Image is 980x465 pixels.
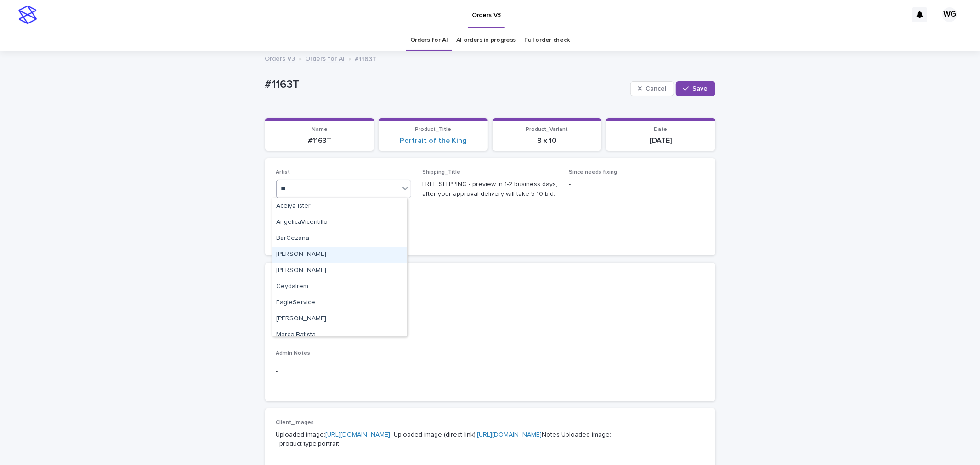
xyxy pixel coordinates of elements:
div: EagleService [272,295,407,311]
a: Orders V3 [265,53,295,63]
img: stacker-logo-s-only.png [18,6,37,24]
button: Save [676,81,715,96]
div: Celina Lima [272,263,407,279]
div: Cel Gamora [272,247,407,263]
p: FREE SHIPPING - preview in 1-2 business days, after your approval delivery will take 5-10 b.d. [422,180,558,199]
div: MarcelBatista [272,327,407,343]
span: Admin Notes [276,351,311,356]
p: - [276,322,704,332]
span: Artist [276,170,290,175]
span: Product_Title [415,127,451,132]
a: [URL][DOMAIN_NAME] [326,431,391,438]
p: 8 x 10 [498,136,596,145]
span: Cancel [646,85,666,92]
a: Orders for AI [306,53,345,63]
button: Cancel [630,81,674,96]
div: BarCezana [272,231,407,247]
a: Portrait of the King [400,136,467,145]
span: Save [693,85,708,92]
p: #1163T [355,53,377,63]
p: #1163T [271,136,369,145]
div: JoaquinAcevedo [272,311,407,327]
span: Shipping_Title [422,170,460,175]
p: [DATE] [612,136,710,145]
div: AngelicaVicentillo [272,215,407,231]
a: AI orders in progress [456,29,516,51]
div: Acelya Ister [272,198,407,215]
a: [URL][DOMAIN_NAME] [477,431,542,438]
p: - [276,367,704,376]
a: Full order check [524,29,570,51]
span: Since needs fixing [569,170,617,175]
div: CeydaIrem [272,279,407,295]
span: Name [312,127,328,132]
p: - [569,180,704,189]
p: #1163T [265,78,627,91]
span: Client_Images [276,420,314,425]
p: - [276,284,704,294]
a: Orders for AI [410,29,448,51]
p: Uploaded image: _Uploaded image (direct link): Notes Uploaded image: _product-type:portrait [276,430,704,449]
div: WG [942,7,957,22]
span: Date [654,127,667,132]
span: Product_Variant [526,127,568,132]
